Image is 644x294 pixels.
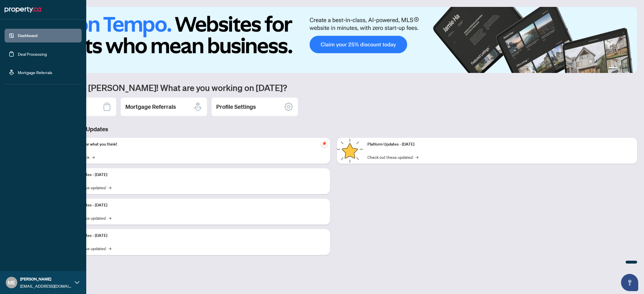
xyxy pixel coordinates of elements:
span: [EMAIL_ADDRESS][DOMAIN_NAME] [20,283,72,289]
p: Platform Updates - [DATE] [60,202,325,208]
img: Slide 0 [30,7,637,73]
button: 1 [608,67,618,69]
span: → [108,215,111,221]
h1: Welcome back [PERSON_NAME]! What are you working on [DATE]? [30,82,637,93]
h2: Profile Settings [216,103,256,111]
a: Dashboard [18,33,37,38]
h2: Mortgage Referrals [125,103,176,111]
a: Mortgage Referrals [18,70,52,75]
span: ME [8,278,15,287]
button: 2 [620,67,622,69]
p: Platform Updates - [DATE] [60,233,325,239]
button: 4 [629,67,631,69]
span: → [92,154,95,160]
span: → [108,245,111,252]
p: We want to hear what you think! [60,141,325,148]
a: Check out these updates!→ [367,154,418,160]
p: Platform Updates - [DATE] [60,172,325,178]
h3: Brokerage & Industry Updates [30,125,637,133]
p: Platform Updates - [DATE] [367,141,632,148]
span: [PERSON_NAME] [20,276,72,282]
button: 3 [624,67,627,69]
img: Platform Updates - June 23, 2025 [337,138,363,164]
button: Open asap [621,274,638,291]
span: → [108,184,111,191]
span: → [415,154,418,160]
a: Deal Processing [18,51,47,57]
img: logo [5,5,41,14]
span: pushpin [321,140,328,147]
